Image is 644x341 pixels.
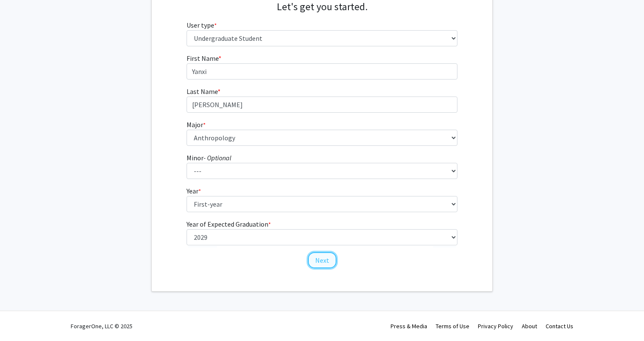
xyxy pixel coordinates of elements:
[187,153,231,163] label: Minor
[187,119,206,130] label: Major
[187,219,271,229] label: Year of Expected Graduation
[187,1,458,13] h4: Let's get you started.
[187,186,201,196] label: Year
[71,311,132,341] div: ForagerOne, LLC © 2025
[391,322,427,330] a: Press & Media
[187,87,218,96] span: Last Name
[436,322,469,330] a: Terms of Use
[546,322,573,330] a: Contact Us
[204,153,231,162] i: - Optional
[6,303,36,335] iframe: Chat
[187,20,217,30] label: User type
[522,322,537,330] a: About
[187,54,218,63] span: First Name
[308,252,336,268] button: Next
[478,322,513,330] a: Privacy Policy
